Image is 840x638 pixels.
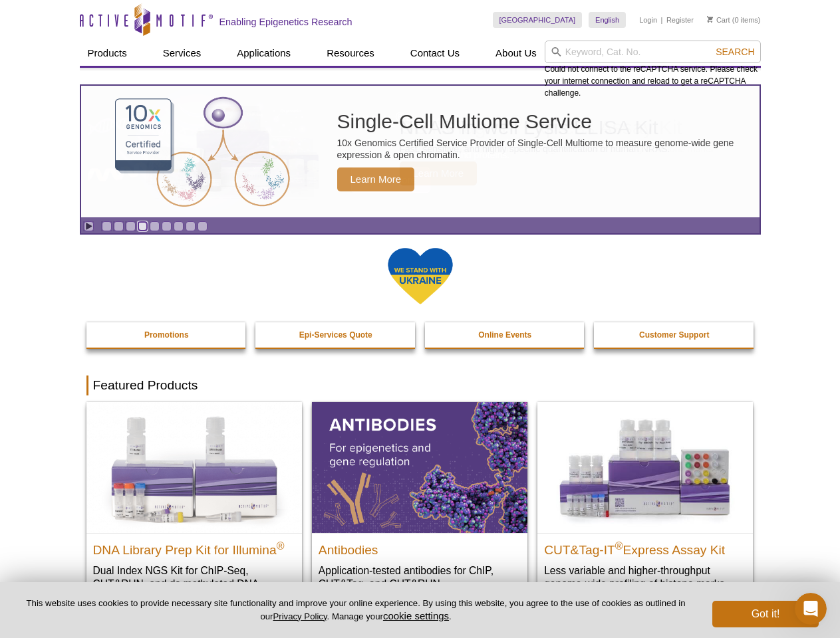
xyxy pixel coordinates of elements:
[174,221,184,231] a: Go to slide 7
[589,12,626,28] a: English
[544,564,746,591] p: Less variable and higher-throughput genome-wide profiling of histone marks​.
[402,41,468,66] a: Contact Us
[102,221,112,231] a: Go to slide 1
[273,611,327,621] a: Privacy Policy
[544,537,746,557] h2: CUT&Tag-IT Express Assay Kit
[86,402,302,617] a: DNA Library Prep Kit for Illumina DNA Library Prep Kit for Illumina® Dual Index NGS Kit for ChIP-...
[661,12,663,28] li: |
[639,15,657,25] a: Login
[387,247,454,306] img: We Stand With Ukraine
[545,41,761,99] div: Could not connect to the reCAPTCHA service. Please check your internet connection and reload to g...
[615,540,623,551] sup: ®
[219,16,352,28] h2: Enabling Epigenetics Research
[93,564,295,604] p: Dual Index NGS Kit for ChIP-Seq, CUT&RUN, and ds methylated DNA assays.
[537,402,753,603] a: CUT&Tag-IT® Express Assay Kit CUT&Tag-IT®Express Assay Kit Less variable and higher-throughput ge...
[80,41,135,66] a: Products
[594,322,755,348] a: Customer Support
[716,47,754,57] span: Search
[150,221,160,231] a: Go to slide 5
[707,12,761,28] li: (0 items)
[198,221,208,231] a: Go to slide 9
[493,12,583,28] a: [GEOGRAPHIC_DATA]
[114,221,124,231] a: Go to slide 2
[93,537,295,557] h2: DNA Library Prep Kit for Illumina
[86,402,302,532] img: DNA Library Prep Kit for Illumina
[186,221,196,231] a: Go to slide 8
[255,322,416,348] a: Epi-Services Quote
[639,330,709,340] strong: Customer Support
[277,540,285,551] sup: ®
[21,597,690,623] p: This website uses cookies to provide necessary site functionality and improve your online experie...
[383,610,449,621] button: cookie settings
[312,402,527,603] a: All Antibodies Antibodies Application-tested antibodies for ChIP, CUT&Tag, and CUT&RUN.
[478,330,531,340] strong: Online Events
[425,322,586,348] a: Online Events
[86,322,247,348] a: Promotions
[795,593,827,625] iframe: Intercom live chat
[312,402,527,532] img: All Antibodies
[712,46,758,58] button: Search
[319,41,382,66] a: Resources
[707,15,730,25] a: Cart
[144,330,189,340] strong: Promotions
[712,601,819,627] button: Got it!
[319,564,521,591] p: Application-tested antibodies for ChIP, CUT&Tag, and CUT&RUN.
[126,221,136,231] a: Go to slide 3
[537,402,753,532] img: CUT&Tag-IT® Express Assay Kit
[666,15,694,25] a: Register
[319,537,521,557] h2: Antibodies
[299,330,372,340] strong: Epi-Services Quote
[84,221,94,231] a: Toggle autoplay
[707,16,713,23] img: Your Cart
[545,41,761,63] input: Keyword, Cat. No.
[488,41,545,66] a: About Us
[229,41,299,66] a: Applications
[162,221,172,231] a: Go to slide 6
[86,375,754,395] h2: Featured Products
[155,41,210,66] a: Services
[138,221,148,231] a: Go to slide 4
